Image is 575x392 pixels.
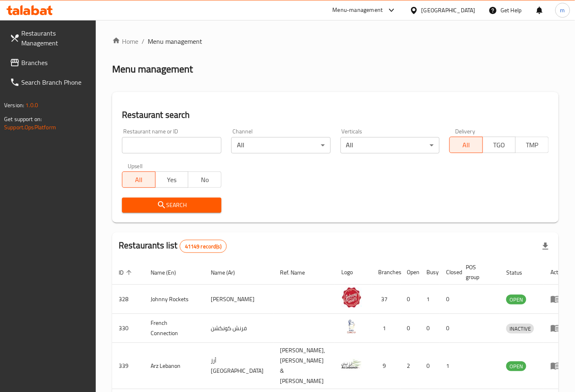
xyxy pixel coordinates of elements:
label: Delivery [455,128,476,134]
td: 0 [400,285,420,314]
span: Ref. Name [280,268,316,277]
button: Search [122,198,221,213]
div: Export file [536,237,555,256]
button: All [122,171,156,188]
button: No [188,171,221,188]
a: Branches [3,53,96,72]
th: Action [544,260,572,285]
td: فرنش كونكشن [204,314,273,343]
span: OPEN [506,362,526,371]
th: Open [400,260,420,285]
h2: Restaurant search [122,109,549,121]
li: / [142,36,144,46]
td: 0 [420,314,440,343]
td: French Connection [144,314,204,343]
span: 1.0.0 [25,100,38,110]
td: 1 [420,285,440,314]
span: Restaurants Management [21,28,90,48]
td: أرز [GEOGRAPHIC_DATA] [204,343,273,389]
div: [GEOGRAPHIC_DATA] [422,6,476,15]
span: All [453,139,480,151]
a: Restaurants Management [3,23,96,53]
span: Search [129,200,215,210]
label: Upsell [128,163,143,169]
th: Busy [420,260,440,285]
div: Total records count [180,240,227,253]
span: INACTIVE [506,324,534,333]
span: All [126,174,152,186]
div: OPEN [506,361,526,371]
td: 37 [372,285,400,314]
span: POS group [466,262,490,282]
span: Status [506,268,533,277]
td: Johnny Rockets [144,285,204,314]
button: TMP [515,137,549,153]
span: ID [119,268,134,277]
span: Branches [21,58,90,68]
button: TGO [483,137,516,153]
td: 339 [112,343,144,389]
span: m [560,6,565,15]
h2: Menu management [112,63,193,76]
span: Search Branch Phone [21,77,90,87]
td: 0 [400,314,420,343]
th: Branches [372,260,400,285]
td: 0 [440,285,459,314]
span: Name (Ar) [211,268,246,277]
button: Yes [155,171,189,188]
span: Name (En) [151,268,187,277]
td: 0 [440,314,459,343]
span: Get support on: [4,114,42,124]
img: Johnny Rockets [341,287,362,308]
span: Version: [4,100,24,110]
th: Logo [335,260,372,285]
span: TMP [519,139,546,151]
span: Menu management [148,36,202,46]
td: Arz Lebanon [144,343,204,389]
div: OPEN [506,295,526,304]
span: 41149 record(s) [180,243,226,250]
td: 2 [400,343,420,389]
span: Yes [159,174,185,186]
td: 0 [420,343,440,389]
div: Menu [550,361,566,371]
td: [PERSON_NAME],[PERSON_NAME] & [PERSON_NAME] [273,343,335,389]
nav: breadcrumb [112,36,559,46]
a: Support.OpsPlatform [4,122,56,133]
a: Search Branch Phone [3,72,96,92]
span: OPEN [506,295,526,304]
div: Menu [550,294,566,304]
a: Home [112,36,138,46]
div: All [340,137,440,153]
td: 328 [112,285,144,314]
div: Menu [550,323,566,333]
div: INACTIVE [506,324,534,333]
td: 1 [440,343,459,389]
th: Closed [440,260,459,285]
span: No [192,174,218,186]
td: 9 [372,343,400,389]
img: Arz Lebanon [341,354,362,374]
td: [PERSON_NAME] [204,285,273,314]
td: 1 [372,314,400,343]
div: All [231,137,331,153]
h2: Restaurants list [119,239,227,253]
div: Menu-management [333,5,383,15]
td: 330 [112,314,144,343]
input: Search for restaurant name or ID.. [122,137,221,153]
img: French Connection [341,316,362,337]
span: TGO [486,139,513,151]
button: All [449,137,483,153]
